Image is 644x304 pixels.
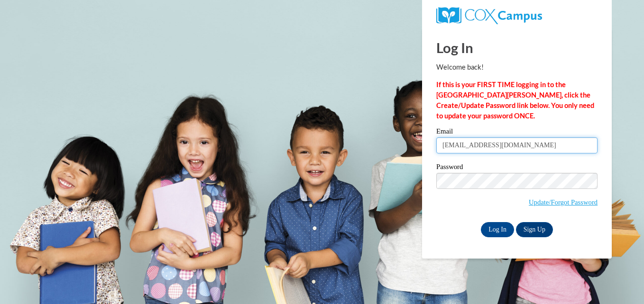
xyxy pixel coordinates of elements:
[516,222,553,237] a: Sign Up
[436,163,598,173] label: Password
[436,38,598,57] h1: Log In
[436,80,594,120] strong: If this is your FIRST TIME logging in to the [GEOGRAPHIC_DATA][PERSON_NAME], click the Create/Upd...
[436,62,598,72] p: Welcome back!
[481,222,514,237] input: Log In
[436,7,542,24] img: COX Campus
[529,198,598,206] a: Update/Forgot Password
[436,11,542,19] a: COX Campus
[436,128,598,137] label: Email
